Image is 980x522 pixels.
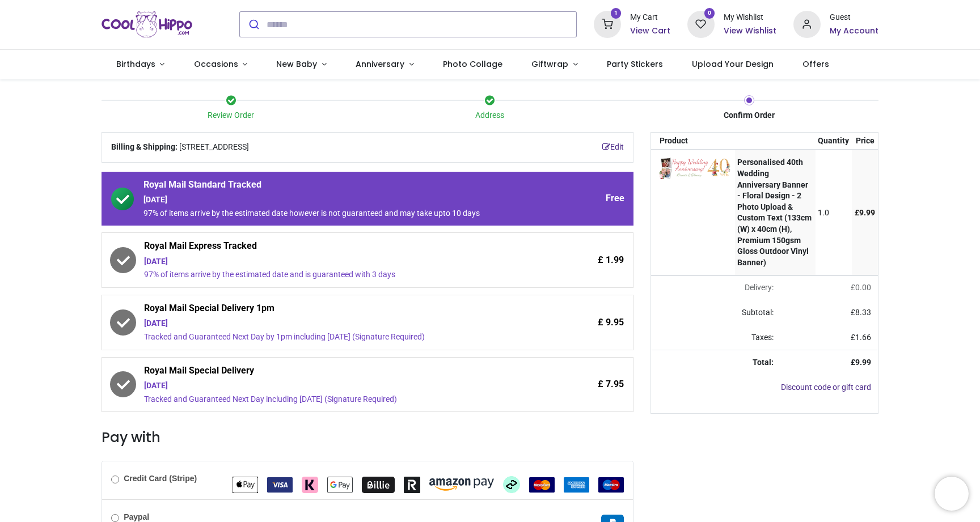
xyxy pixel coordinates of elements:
[233,477,258,493] img: Apple Pay
[851,283,871,292] span: £
[144,269,528,281] div: 97% of items arrive by the estimated date and is guaranteed with 3 days
[144,380,528,392] div: [DATE]
[102,9,192,40] a: Logo of Cool Hippo
[111,142,178,151] b: Billing & Shipping:
[851,333,871,342] span: £
[503,476,520,493] img: Afterpay Clearpay
[852,133,878,150] th: Price
[102,428,633,447] h3: Pay with
[327,479,353,489] span: Google Pay
[144,240,528,256] span: Royal Mail Express Tracked
[607,58,663,70] span: Party Stickers
[144,394,528,405] div: Tracked and Guaranteed Next Day including [DATE] (Signature Required)
[356,58,404,70] span: Anniversary
[341,50,428,79] a: Anniversary
[830,12,878,23] div: Guest
[529,477,555,493] img: MasterCard
[781,383,871,392] a: Discount code or gift card
[531,58,568,70] span: Giftwrap
[102,110,361,121] div: Review Order
[851,308,871,317] span: £
[818,207,849,219] div: 1.0
[598,479,624,489] span: Maestro
[179,142,249,153] span: [STREET_ADDRESS]
[602,142,624,153] a: Edit
[724,12,776,23] div: My Wishlist
[143,208,528,219] div: 97% of items arrive by the estimated date however is not guaranteed and may take upto 10 days
[443,58,502,70] span: Photo Collage
[102,50,179,79] a: Birthdays
[429,478,494,491] img: Amazon Pay
[102,9,192,40] img: Cool Hippo
[302,477,318,493] img: Klarna
[144,332,528,343] div: Tracked and Guaranteed Next Day by 1pm including [DATE] (Signature Required)
[143,179,528,194] span: Royal Mail Standard Tracked
[651,300,781,325] td: Subtotal:
[855,308,871,317] span: 8.33
[144,364,528,380] span: Royal Mail Special Delivery
[267,479,293,489] span: VISA
[144,318,528,329] div: [DATE]
[111,476,119,483] input: Credit Card (Stripe)
[144,256,528,268] div: [DATE]
[598,254,624,266] span: £ 1.99
[651,133,735,150] th: Product
[855,358,871,367] span: 9.99
[111,514,119,522] input: Paypal
[564,479,589,489] span: American Express
[327,477,353,493] img: Google Pay
[611,8,622,19] sup: 1
[598,477,624,493] img: Maestro
[816,133,852,150] th: Quantity
[404,477,420,493] img: Revolut Pay
[724,26,776,37] a: View Wishlist
[851,358,871,367] strong: £
[598,378,624,391] span: £ 7.95
[660,157,732,179] img: wMjhAmhBunNSQAAAABJRU5ErkJggg==
[361,110,620,121] div: Address
[179,50,262,79] a: Occasions
[517,50,592,79] a: Giftwrap
[429,479,494,489] span: Amazon Pay
[564,477,589,493] img: American Express
[362,479,395,489] span: Billie
[704,8,715,19] sup: 0
[855,283,871,292] span: 0.00
[802,58,829,70] span: Offers
[859,208,875,217] span: 9.99
[737,158,812,266] strong: Personalised 40th Wedding Anniversary Banner - Floral Design - 2 Photo Upload & Custom Text (133c...
[935,477,969,511] iframe: Brevo live chat
[267,477,293,493] img: VISA
[830,26,878,37] a: My Account
[144,302,528,318] span: Royal Mail Special Delivery 1pm
[692,58,774,70] span: Upload Your Design
[116,58,155,70] span: Birthdays
[855,208,875,217] span: £
[619,110,878,121] div: Confirm Order
[651,325,781,350] td: Taxes:
[240,12,267,37] button: Submit
[262,50,341,79] a: New Baby
[124,474,197,483] b: Credit Card (Stripe)
[753,358,774,367] strong: Total:
[606,192,624,205] span: Free
[598,316,624,329] span: £ 9.95
[503,479,520,489] span: Afterpay Clearpay
[362,477,395,493] img: Billie
[194,58,238,70] span: Occasions
[594,19,621,28] a: 1
[529,479,555,489] span: MasterCard
[630,12,670,23] div: My Cart
[276,58,317,70] span: New Baby
[630,26,670,37] a: View Cart
[143,194,528,206] div: [DATE]
[855,333,871,342] span: 1.66
[687,19,715,28] a: 0
[302,479,318,489] span: Klarna
[404,479,420,489] span: Revolut Pay
[124,512,149,521] b: Paypal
